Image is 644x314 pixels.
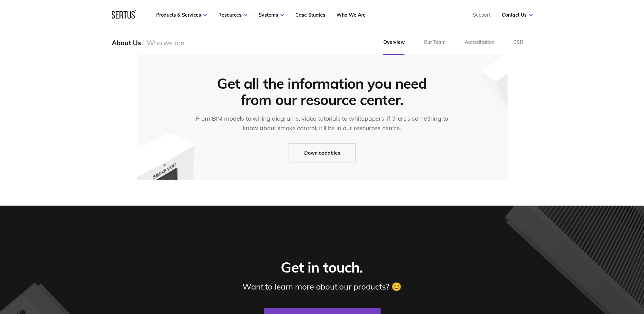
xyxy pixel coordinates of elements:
[212,75,432,108] div: Get all the information you need from our resource center.
[242,281,401,292] div: Want to learn more about our products? 😊
[414,30,455,55] a: Our Team
[259,12,284,18] a: Systems
[218,12,247,18] a: Resources
[147,38,184,47] div: Who we are
[473,12,491,18] a: Support
[504,30,533,55] a: CSR
[502,12,533,18] a: Contact Us
[112,38,141,47] div: About Us
[281,259,363,277] div: Get in touch.
[610,281,644,314] iframe: Chat Widget
[289,143,356,162] a: Downloadables
[295,12,325,18] a: Case Studies
[336,12,366,18] a: Who We Are
[455,30,504,55] a: Accreditation
[156,12,207,18] a: Products & Services
[191,114,453,133] div: From BIM models to wiring diagrams, video tutorials to whitepapers, if there’s something to know ...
